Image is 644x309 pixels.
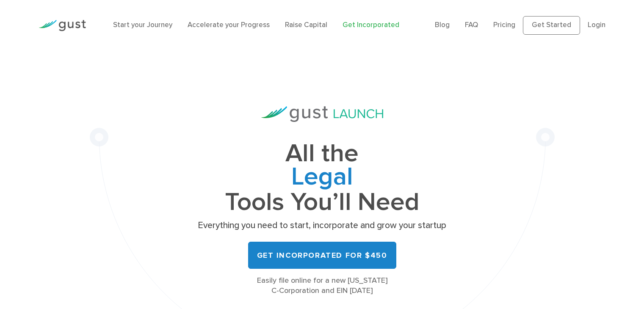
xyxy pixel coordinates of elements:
[493,21,515,29] a: Pricing
[39,20,86,31] img: Gust Logo
[261,106,383,122] img: Gust Launch Logo
[343,21,399,29] a: Get Incorporated
[285,21,327,29] a: Raise Capital
[248,242,396,269] a: Get Incorporated for $450
[465,21,478,29] a: FAQ
[195,166,449,191] span: Legal
[588,21,605,29] a: Login
[523,16,580,35] a: Get Started
[113,21,172,29] a: Start your Journey
[188,21,270,29] a: Accelerate your Progress
[195,142,449,214] h1: All the Tools You’ll Need
[195,220,449,232] p: Everything you need to start, incorporate and grow your startup
[195,276,449,296] div: Easily file online for a new [US_STATE] C-Corporation and EIN [DATE]
[435,21,450,29] a: Blog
